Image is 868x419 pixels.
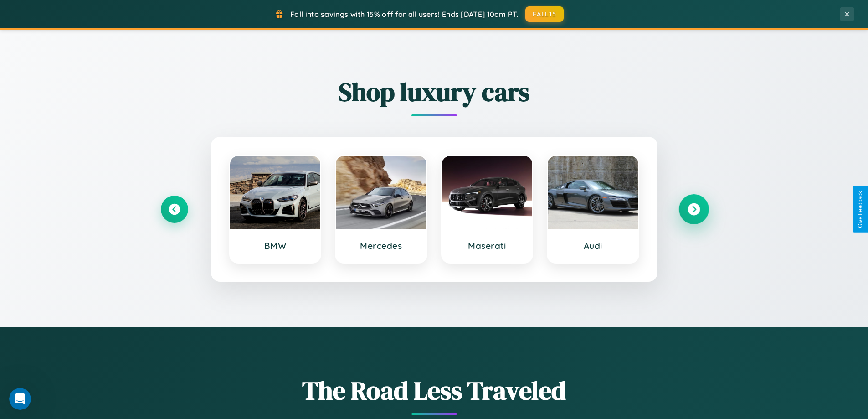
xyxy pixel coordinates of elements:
[290,10,519,19] span: Fall into savings with 15% off for all users! Ends [DATE] 10am PT.
[9,388,31,410] iframe: Intercom live chat
[161,74,708,109] h2: Shop luxury cars
[525,6,564,22] button: FALL15
[857,191,863,228] div: Give Feedback
[451,240,524,251] h3: Maserati
[161,373,708,408] h1: The Road Less Traveled
[345,240,417,251] h3: Mercedes
[239,240,312,251] h3: BMW
[557,240,629,251] h3: Audi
